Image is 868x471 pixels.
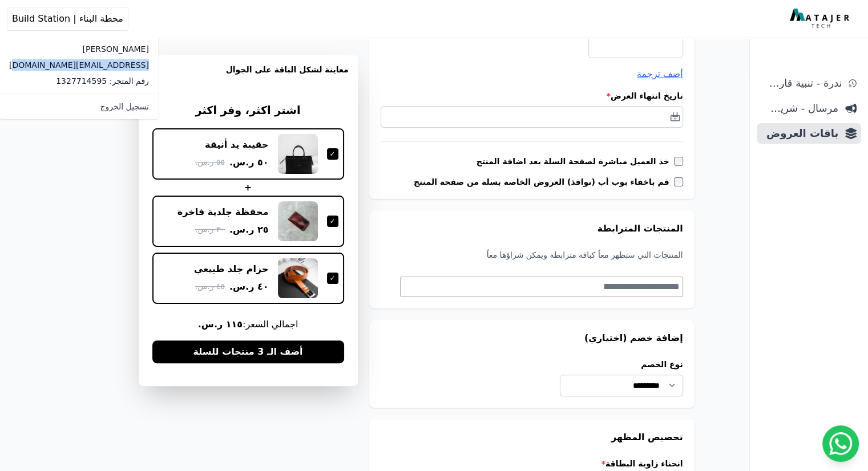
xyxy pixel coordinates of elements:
button: أضف الـ 3 منتجات للسلة [152,340,344,363]
button: محطة البناء | Build Station [7,7,128,31]
p: المنتجات التي ستظهر معاً كباقة مترابطة ويمكن شراؤها معاً [381,249,683,261]
label: نوع الخصم [560,359,683,370]
span: ٥٠ ر.س. [229,156,269,169]
span: أضف الـ 3 منتجات للسلة [193,345,302,359]
span: ٥٥ ر.س. [195,156,225,168]
span: ٤٥ ر.س. [195,281,225,293]
label: قم باخفاء بوب أب (نوافذ) العروض الخاصة بسلة من صفحة المنتج [414,176,674,188]
img: MatajerTech Logo [790,9,852,29]
h3: معاينة لشكل الباقة على الجوال [148,64,349,89]
h3: المنتجات المترابطة [381,222,683,235]
span: ٤٠ ر.س. [229,280,269,294]
span: ٣٠ ر.س. [195,224,225,235]
div: حقيبة يد أنيقة [205,139,268,151]
div: حزام جلد طبيعي [194,263,269,275]
p: [PERSON_NAME] [9,43,149,55]
img: حقيبة يد أنيقة [278,134,318,174]
h3: تخصيص المظهر [381,431,683,444]
button: أضف ترجمة [637,67,683,81]
h3: اشتر اكثر، وفر اكثر [152,103,344,119]
label: خذ العميل مباشرة لصفحة السلة بعد اضافة المنتج [477,156,674,167]
p: رقم المتجر: 1327714595 [9,75,149,87]
div: + [152,181,344,194]
p: [EMAIL_ADDRESS][DOMAIN_NAME] [9,59,149,71]
span: محطة البناء | Build Station [12,12,123,26]
img: حزام جلد طبيعي [278,258,318,298]
span: اجمالي السعر: [152,318,344,331]
div: محفظة جلدية فاخرة [177,206,269,218]
img: محفظة جلدية فاخرة [278,201,318,241]
span: مرسال - شريط دعاية [761,100,838,116]
label: تاريخ انتهاء العرض [381,90,683,101]
span: ندرة - تنبية قارب علي النفاذ [761,75,842,91]
span: أضف ترجمة [637,68,683,79]
h3: إضافة خصم (اختياري) [381,331,683,345]
span: باقات العروض [761,125,838,141]
b: ١١٥ ر.س. [198,319,243,330]
label: انحناء زاوية البطاقة [381,458,683,469]
textarea: Search [401,280,680,294]
span: ٢٥ ر.س. [229,223,269,237]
